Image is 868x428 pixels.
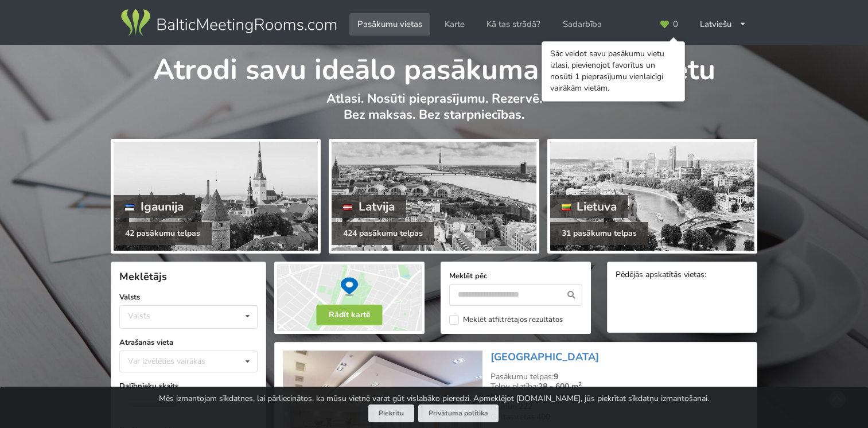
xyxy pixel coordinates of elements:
a: Lietuva 31 pasākumu telpas [547,139,757,254]
span: 0 [673,20,678,29]
div: 31 pasākumu telpas [550,222,648,245]
div: Latvija [332,195,406,218]
label: Valsts [119,291,258,303]
span: Meklētājs [119,270,167,283]
a: Igaunija 42 pasākumu telpas [111,139,321,254]
a: Latvija 424 pasākumu telpas [329,139,539,254]
sup: 2 [578,380,582,388]
label: Dalībnieku skaits [119,380,258,392]
img: Rādīt kartē [274,262,425,334]
a: Karte [437,13,473,36]
label: Meklēt pēc [449,270,582,282]
div: 424 pasākumu telpas [332,222,434,245]
div: Telpu platība: [491,382,749,392]
div: Igaunija [114,195,195,218]
div: Lietuva [550,195,629,218]
div: Var izvēlēties vairākas [125,355,231,368]
button: Rādīt kartē [317,305,383,325]
a: [GEOGRAPHIC_DATA] [491,350,599,364]
a: Pasākumu vietas [349,13,430,36]
div: Pasākumu telpas: [491,372,749,382]
strong: 28 - 600 m [538,381,582,392]
a: Privātuma politika [418,404,499,422]
button: Piekrītu [368,404,414,422]
div: 42 pasākumu telpas [114,222,212,245]
p: Atlasi. Nosūti pieprasījumu. Rezervē. Bez maksas. Bez starpniecības. [111,91,757,135]
div: Pēdējās apskatītās vietas: [616,270,749,281]
div: Valsts [128,311,150,321]
a: Kā tas strādā? [478,13,548,36]
label: Meklēt atfiltrētajos rezultātos [449,315,563,325]
div: Sāc veidot savu pasākumu vietu izlasi, pievienojot favorītus un nosūti 1 pieprasījumu vienlaicīgi... [550,48,676,94]
img: Baltic Meeting Rooms [119,7,338,39]
a: Sadarbība [555,13,610,36]
div: Latviešu [692,13,754,36]
h1: Atrodi savu ideālo pasākuma norises vietu [111,45,757,88]
label: Atrašanās vieta [119,337,258,348]
strong: 9 [554,371,558,382]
